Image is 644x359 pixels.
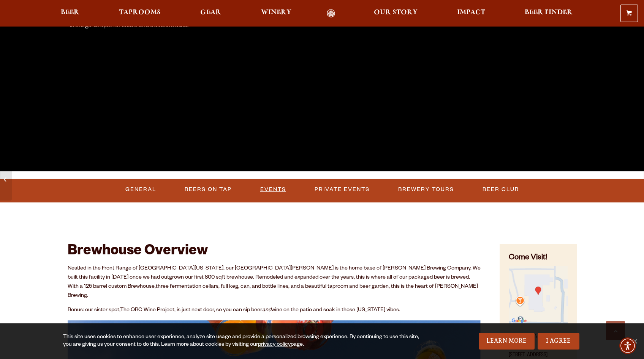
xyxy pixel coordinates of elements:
[452,9,490,18] a: Impact
[369,9,422,18] a: Our Story
[114,9,166,18] a: Taprooms
[619,337,636,354] div: Accessibility Menu
[538,333,579,350] a: I Agree
[122,181,159,198] a: General
[61,9,79,16] span: Beer
[68,306,481,315] p: Bonus: our sister spot, , is just next door, so you can sip beer wine on the patio and soak in th...
[479,181,522,198] a: Beer Club
[509,266,567,324] img: Small thumbnail of location on map
[509,253,567,264] h4: Come Visit!
[258,342,291,348] a: privacy policy
[509,320,567,326] a: Find on Google Maps (opens in a new window)
[182,181,235,198] a: Beers on Tap
[606,321,625,340] a: Scroll to top
[68,264,481,301] p: Nestled in the Front Range of [GEOGRAPHIC_DATA][US_STATE], our [GEOGRAPHIC_DATA][PERSON_NAME] is ...
[374,9,418,16] span: Our Story
[63,334,427,349] div: This site uses cookies to enhance user experience, analyze site usage and provide a personalized ...
[262,307,271,314] em: and
[261,9,291,16] span: Winery
[479,333,535,350] a: Learn More
[457,9,485,16] span: Impact
[256,9,296,18] a: Winery
[68,284,478,299] span: three fermentation cellars, full keg, can, and bottle lines, and a beautiful taproom and beer gar...
[120,307,174,314] a: The OBC Wine Project
[317,9,345,18] a: Odell Home
[520,9,578,18] a: Beer Finder
[200,9,221,16] span: Gear
[312,181,373,198] a: Private Events
[395,181,457,198] a: Brewery Tours
[68,244,481,260] h2: Brewhouse Overview
[195,9,226,18] a: Gear
[525,9,573,16] span: Beer Finder
[257,181,289,198] a: Events
[119,9,161,16] span: Taprooms
[56,9,84,18] a: Beer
